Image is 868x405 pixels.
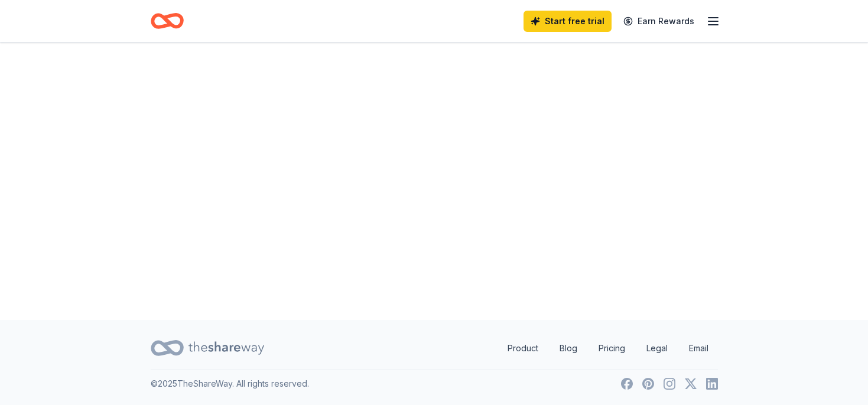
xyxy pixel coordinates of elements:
a: Earn Rewards [616,11,701,32]
a: Home [151,7,184,35]
a: Start free trial [524,11,612,32]
a: Email [680,337,718,360]
nav: quick links [498,337,718,360]
a: Pricing [589,337,635,360]
p: © 2025 TheShareWay. All rights reserved. [151,377,309,391]
a: Legal [637,337,677,360]
a: Blog [550,337,587,360]
a: Product [498,337,548,360]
